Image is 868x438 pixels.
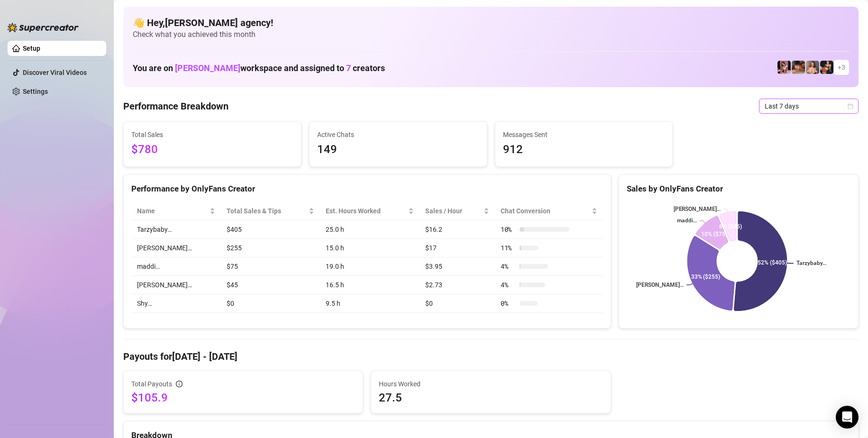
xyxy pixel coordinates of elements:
[131,257,221,276] td: maddi…
[131,220,221,239] td: Tarzybaby…
[131,141,293,159] span: $780
[176,381,183,387] span: info-circle
[425,206,482,216] span: Sales / Hour
[501,206,590,216] span: Chat Conversion
[420,220,495,239] td: $16.2
[131,379,172,389] span: Total Payouts
[175,63,240,73] span: [PERSON_NAME]
[133,16,849,29] h4: 👋 Hey, [PERSON_NAME] agency !
[131,276,221,294] td: [PERSON_NAME]…
[379,379,603,389] span: Hours Worked
[765,99,853,113] span: Last 7 days
[8,23,79,32] img: logo-BBDzfeDw.svg
[848,103,853,109] span: calendar
[673,206,721,212] text: [PERSON_NAME]…
[221,220,320,239] td: $405
[677,218,697,224] text: maddi…
[221,294,320,313] td: $0
[836,406,859,429] div: Open Intercom Messenger
[346,63,351,73] span: 7
[221,239,320,257] td: $255
[131,182,603,195] div: Performance by OnlyFans Creator
[123,100,228,113] h4: Performance Breakdown
[501,298,516,309] span: 0 %
[221,202,320,220] th: Total Sales & Tips
[133,63,385,73] h1: You are on workspace and assigned to creators
[317,129,479,140] span: Active Chats
[379,390,603,405] span: 27.5
[501,261,516,272] span: 4 %
[221,257,320,276] td: $75
[636,282,684,289] text: [PERSON_NAME]…
[501,224,516,235] span: 10 %
[420,276,495,294] td: $2.73
[123,350,859,363] h4: Payouts for [DATE] - [DATE]
[420,294,495,313] td: $0
[501,243,516,253] span: 11 %
[23,45,40,52] a: Setup
[627,182,850,195] div: Sales by OnlyFans Creator
[420,257,495,276] td: $3.95
[420,239,495,257] td: $17
[320,257,420,276] td: 19.0 h
[131,390,355,405] span: $105.9
[227,206,307,216] span: Total Sales & Tips
[320,294,420,313] td: 9.5 h
[503,129,665,140] span: Messages Sent
[133,29,849,40] span: Check what you achieved this month
[820,61,833,74] img: Maria
[495,202,603,220] th: Chat Conversion
[320,239,420,257] td: 15.0 h
[317,141,479,159] span: 149
[221,276,320,294] td: $45
[777,61,791,74] img: Keelie
[131,294,221,313] td: Shy…
[131,239,221,257] td: [PERSON_NAME]…
[792,61,805,74] img: Ali
[501,280,516,290] span: 4 %
[326,206,406,216] div: Est. Hours Worked
[131,202,221,220] th: Name
[806,61,819,74] img: Tarzybaby
[23,88,48,95] a: Settings
[137,206,208,216] span: Name
[503,141,665,159] span: 912
[131,129,293,140] span: Total Sales
[796,260,826,267] text: Tarzybaby…
[420,202,495,220] th: Sales / Hour
[320,276,420,294] td: 16.5 h
[320,220,420,239] td: 25.0 h
[838,62,845,73] span: + 3
[23,69,87,76] a: Discover Viral Videos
